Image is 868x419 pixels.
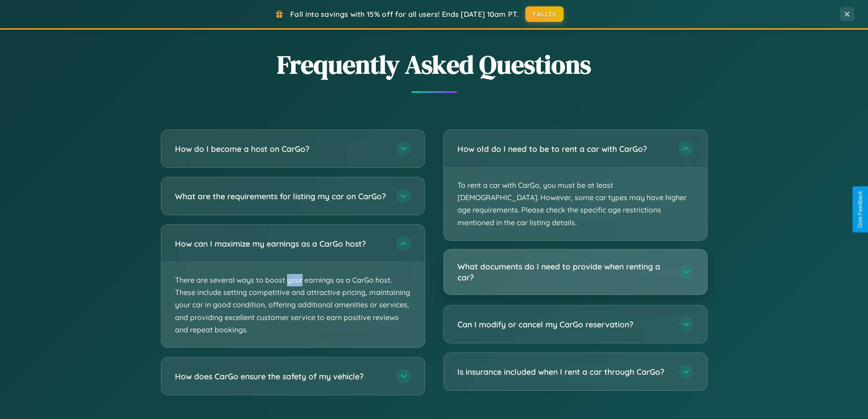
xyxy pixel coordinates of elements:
h3: How old do I need to be to rent a car with CarGo? [457,143,670,155]
h3: Is insurance included when I rent a car through CarGo? [457,366,670,378]
h3: Can I modify or cancel my CarGo reservation? [457,319,670,330]
h3: What documents do I need to provide when renting a car? [457,261,670,283]
p: To rent a car with CarGo, you must be at least [DEMOGRAPHIC_DATA]. However, some car types may ha... [444,168,707,240]
p: There are several ways to boost your earnings as a CarGo host. These include setting competitive ... [161,263,425,347]
span: Fall into savings with 15% off for all users! Ends [DATE] 10am PT. [290,10,519,19]
h2: Frequently Asked Questions [161,47,708,82]
h3: How can I maximize my earnings as a CarGo host? [175,238,387,249]
h3: How does CarGo ensure the safety of my vehicle? [175,371,387,382]
div: Give Feedback [857,191,863,228]
button: FALL15 [525,6,564,22]
h3: How do I become a host on CarGo? [175,143,387,155]
h3: What are the requirements for listing my car on CarGo? [175,191,387,202]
